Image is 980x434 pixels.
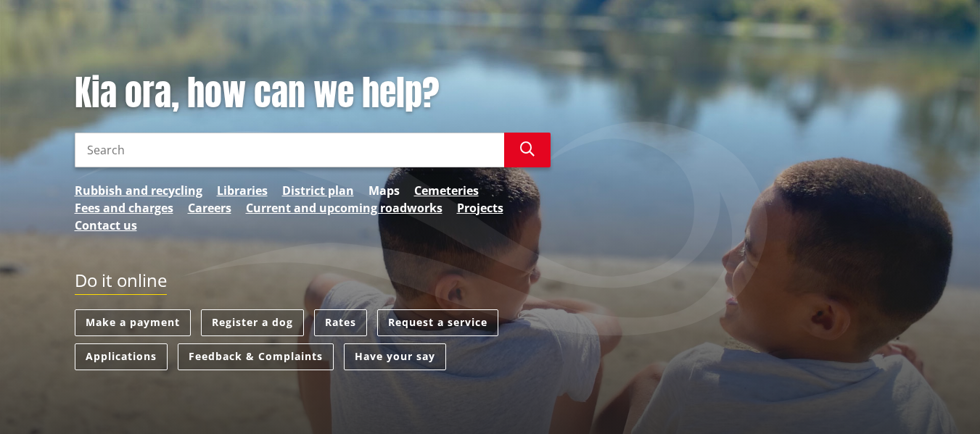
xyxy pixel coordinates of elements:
[75,72,551,114] h1: Kia ora, how can we help?
[75,270,167,296] h2: Do it online
[178,343,334,370] a: Feedback & Complaints
[75,343,168,370] a: Applications
[201,309,304,336] a: Register a dog
[414,182,479,199] a: Cemeteries
[282,182,354,199] a: District plan
[75,182,202,199] a: Rubbish and recycling
[368,182,400,199] a: Maps
[188,199,231,217] a: Careers
[217,182,268,199] a: Libraries
[377,309,498,336] a: Request a service
[913,373,965,425] iframe: Messenger Launcher
[75,133,504,167] input: Search input
[75,217,137,234] a: Contact us
[75,199,173,217] a: Fees and charges
[314,309,367,336] a: Rates
[344,343,446,370] a: Have your say
[246,199,442,217] a: Current and upcoming roadworks
[75,309,191,336] a: Make a payment
[457,199,503,217] a: Projects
